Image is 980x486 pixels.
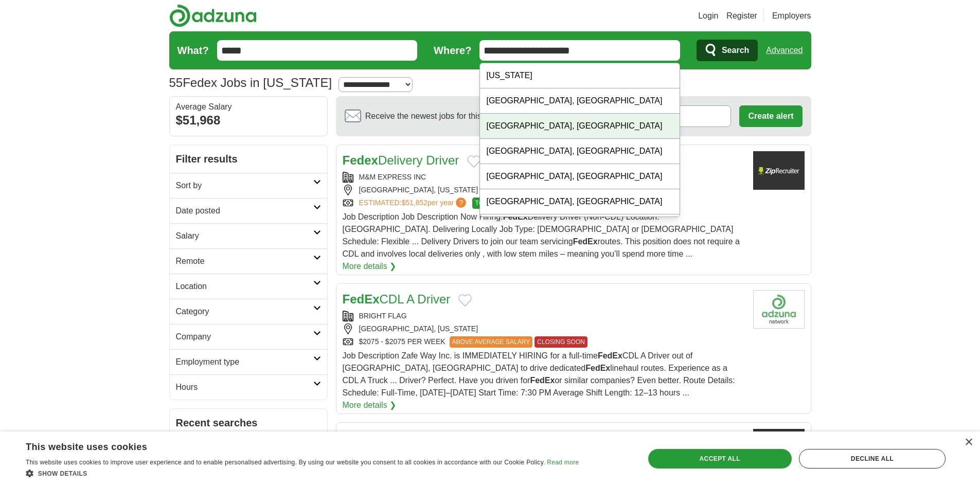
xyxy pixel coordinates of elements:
[176,205,313,217] h2: Date posted
[169,76,332,89] h1: Fedex Jobs in [US_STATE]
[480,164,680,189] div: [GEOGRAPHIC_DATA], [GEOGRAPHIC_DATA]
[343,260,397,273] a: More details ❯
[170,173,327,198] a: Sort by
[434,43,471,58] label: Where?
[176,179,313,192] h2: Sort by
[176,331,313,343] h2: Company
[401,199,427,207] span: $51,852
[170,274,327,299] a: Location
[365,110,541,122] span: Receive the newest jobs for this search :
[480,63,680,88] div: [US_STATE]
[170,299,327,324] a: Category
[753,290,805,329] img: Company logo
[176,255,313,267] h2: Remote
[343,292,380,306] strong: FedEx
[343,351,735,397] span: Job Description Zafe Way Inc. is IMMEDIATELY HIRING for a full-time CDL A Driver out of [GEOGRAPH...
[573,237,598,246] strong: FedEx
[753,151,805,190] img: Company logo
[343,185,745,195] div: [GEOGRAPHIC_DATA], [US_STATE]
[343,292,451,306] a: FedExCDL A Driver
[343,311,745,321] div: BRIGHT FLAG
[534,336,587,348] span: CLOSING SOON
[176,230,313,242] h2: Salary
[480,88,680,114] div: [GEOGRAPHIC_DATA], [GEOGRAPHIC_DATA]
[343,172,745,183] div: M&M EXPRESS INC
[170,198,327,223] a: Date posted
[176,280,313,293] h2: Location
[170,349,327,374] a: Employment type
[176,356,313,368] h2: Employment type
[472,197,513,209] span: TOP MATCH
[170,145,327,173] h2: Filter results
[343,336,745,348] div: $2075 - $2075 PER WEEK
[698,10,718,22] a: Login
[480,189,680,214] div: [GEOGRAPHIC_DATA], [GEOGRAPHIC_DATA]
[170,223,327,248] a: Salary
[467,155,480,168] button: Add to favorite jobs
[176,415,321,430] h2: Recent searches
[965,439,972,446] div: Close
[772,10,811,22] a: Employers
[343,153,378,167] strong: Fedex
[598,351,622,360] strong: FedEx
[169,4,257,27] img: Adzuna logo
[722,40,749,61] span: Search
[176,305,313,318] h2: Category
[530,376,555,385] strong: FedEx
[343,153,459,167] a: FedexDelivery Driver
[456,197,466,208] span: ?
[480,114,680,139] div: [GEOGRAPHIC_DATA], [GEOGRAPHIC_DATA]
[359,197,469,209] a: ESTIMATED:$51,852per year?
[170,324,327,349] a: Company
[176,381,313,393] h2: Hours
[648,449,792,469] div: Accept all
[343,212,740,258] span: Job Description Job Description Now Hiring: Delivery Driver (Non-CDL) Location: [GEOGRAPHIC_DATA]...
[343,399,397,411] a: More details ❯
[766,40,803,61] a: Advanced
[177,43,209,58] label: What?
[38,470,87,477] span: Show details
[726,10,757,22] a: Register
[170,248,327,274] a: Remote
[547,459,579,466] a: Read more, opens a new window
[697,40,758,61] button: Search
[343,323,745,334] div: [GEOGRAPHIC_DATA], [US_STATE]
[26,468,579,478] div: Show details
[753,429,805,467] img: Company logo
[169,74,183,92] span: 55
[739,105,802,127] button: Create alert
[450,336,533,348] span: ABOVE AVERAGE SALARY
[799,449,946,469] div: Decline all
[26,438,553,453] div: This website uses cookies
[458,294,472,307] button: Add to favorite jobs
[480,139,680,164] div: [GEOGRAPHIC_DATA], [GEOGRAPHIC_DATA]
[26,459,545,466] span: This website uses cookies to improve user experience and to enable personalised advertising. By u...
[176,111,321,130] div: $51,968
[585,364,610,372] strong: FedEx
[176,103,321,111] div: Average Salary
[480,214,680,240] div: [GEOGRAPHIC_DATA], [GEOGRAPHIC_DATA]
[170,374,327,400] a: Hours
